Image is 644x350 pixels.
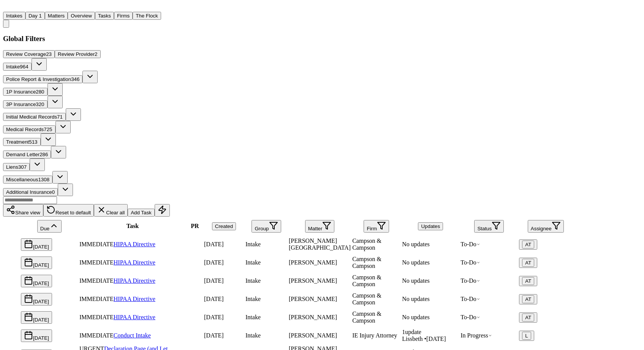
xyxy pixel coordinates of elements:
a: Tasks [95,12,114,19]
span: 8/27/2025, 12:59:38 PM [204,277,224,284]
button: Clear all [94,204,128,217]
button: Additional Insurance0 [3,188,58,196]
h3: Global Filters [3,35,573,43]
button: Status [474,220,504,233]
span: Campson & Campson [352,274,381,287]
span: 8/22/2025, 9:06:50 AM [204,296,224,302]
span: Campson & Campson [352,310,381,324]
span: IE Injury Attorney [352,332,397,339]
span: Review Coverage [6,51,46,57]
span: 346 [71,76,79,82]
button: Day 1 [25,12,45,20]
span: Campson & Campson [352,292,381,306]
a: HIPAA Directive [114,259,155,266]
span: IMMEDIATE [79,259,114,266]
span: IMMEDIATE [79,332,114,339]
span: To-Do [460,277,480,284]
img: Finch Logo [3,3,12,10]
a: Conduct Intake [114,332,151,339]
button: AT [519,312,537,323]
button: Add Task [128,209,155,217]
span: Review Provider [58,51,95,57]
span: To-Do [460,314,480,320]
button: AT [519,239,537,250]
span: 725 [44,127,52,132]
span: AT [525,296,531,302]
button: AT [522,259,534,267]
a: The Flock [133,12,161,19]
span: 8/27/2025, 1:00:49 PM [204,241,224,247]
button: AT [522,314,534,321]
button: Firms [114,12,133,20]
span: Intake [245,296,261,302]
button: L [522,332,531,340]
span: Initial Medical Records [6,114,57,120]
span: 1P Insurance [6,89,36,95]
div: PR [187,223,203,230]
span: Vernice Maitland [289,238,351,251]
a: HIPAA Directive [114,277,155,284]
button: Matter [305,220,335,233]
span: IMMEDIATE [79,241,114,247]
span: IMMEDIATE [79,314,114,320]
span: Select row [4,319,19,325]
span: 2 [95,51,97,57]
div: Last updated by Lissbeth at 9/26/2025, 12:48:07 PM [402,336,459,342]
button: Overview [68,12,95,20]
span: 1308 [38,177,49,182]
span: Select row [4,301,19,307]
span: Select all [4,228,19,234]
button: AT [522,295,534,303]
button: Medical Records725 [3,125,55,133]
span: 286 [40,152,48,157]
span: Intake [6,64,20,70]
span: AT [525,315,531,320]
button: Review Provider2 [55,50,100,58]
span: Intake [245,241,261,247]
div: No updates [402,296,459,302]
span: In Progress [460,332,492,339]
button: Police Report & Investigation346 [3,75,82,83]
button: Created [212,222,236,230]
span: Treatment [6,139,29,145]
button: 1P Insurance280 [3,88,47,96]
button: Intake964 [3,63,32,71]
button: Intakes [3,12,25,20]
div: Task [79,223,186,230]
button: [DATE] [21,238,52,251]
a: Overview [68,12,95,19]
span: AT [525,278,531,284]
button: 3P Insurance320 [3,100,47,108]
button: AT [522,277,534,285]
span: AT [525,242,531,247]
span: To-Do [460,241,480,247]
span: Campson & Campson [352,238,381,251]
button: AT [519,276,537,286]
span: IMMEDIATE [79,296,114,302]
button: Assignee [528,220,564,233]
span: Campson & Campson [352,256,381,269]
button: Tasks [95,12,114,20]
span: Medical Records [6,127,44,132]
span: Melissa Thompson [289,277,337,284]
button: Reset to default [43,204,94,217]
button: Firm [364,220,389,233]
a: HIPAA Directive [114,241,155,247]
button: Review Coverage23 [3,50,55,58]
span: Select row [4,337,19,344]
button: [DATE] [21,293,52,306]
span: 513 [29,139,37,145]
span: 8/27/2025, 12:57:19 PM [204,314,224,320]
button: Demand Letter286 [3,150,51,158]
button: Initial Medical Records71 [3,113,66,121]
button: Miscellaneous1308 [3,176,52,184]
span: Intake [245,332,261,339]
span: 8/28/2025, 10:07:23 AM [204,259,224,266]
span: Police Report & Investigation [6,76,71,82]
span: Intake [245,277,261,284]
span: To-Do [460,259,480,266]
span: IMMEDIATE [79,277,114,284]
button: The Flock [133,12,161,20]
div: No updates [402,277,459,284]
span: 8/13/2025, 8:32:24 PM [204,332,224,339]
